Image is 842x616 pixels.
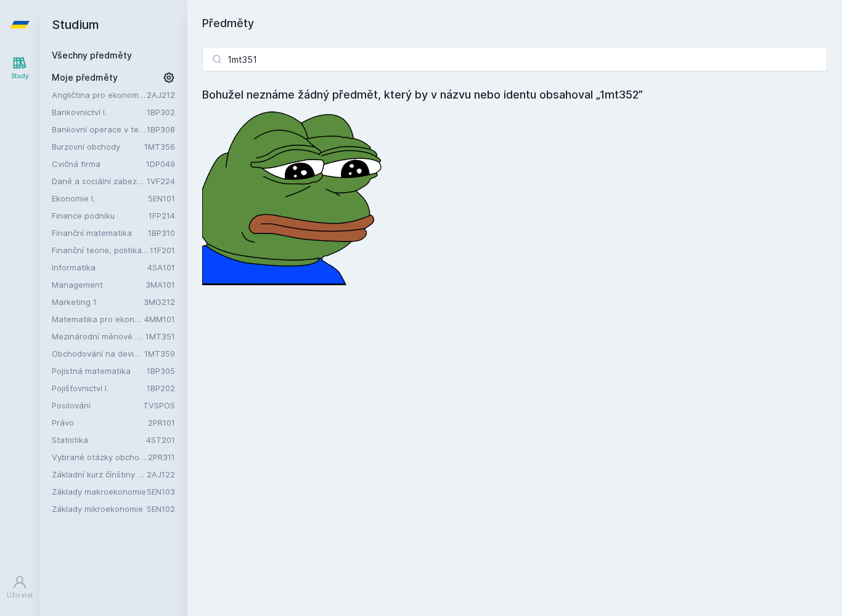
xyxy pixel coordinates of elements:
a: Všechny předměty [52,50,132,60]
a: Daně a sociální zabezpečení [52,175,147,187]
a: Angličtina pro ekonomická studia 2 (B2/C1) [52,89,147,101]
a: 1FP214 [149,211,175,221]
a: 2PR311 [148,452,175,462]
a: 4SA101 [147,262,175,272]
a: Statistika [52,434,146,446]
a: 11F201 [150,245,175,255]
a: 3MA101 [145,280,175,290]
input: Název nebo ident předmětu… [202,47,827,71]
a: Matematika pro ekonomy [52,313,144,325]
a: 4ST201 [146,435,175,445]
a: 1MT351 [145,331,175,341]
a: Cvičná firma [52,158,146,170]
a: Posilování [52,399,143,411]
a: Management [52,278,145,291]
a: 4MM101 [144,314,175,324]
h4: Bohužel neznáme žádný předmět, který by v názvu nebo identu obsahoval „1mt352” [202,86,827,103]
a: Finanční teorie, politika a instituce [52,244,150,256]
a: 1BP310 [148,228,175,238]
a: Burzovní obchody [52,140,144,153]
a: Bankovní operace v teorii a praxi [52,123,147,136]
a: 2PR101 [148,418,175,428]
a: 1BP305 [147,366,175,376]
a: 1MT359 [144,349,175,359]
a: Vybrané otázky obchodního práva [52,451,148,463]
a: 1VF224 [147,176,175,186]
a: 3MG212 [144,297,175,307]
a: 5EN101 [148,193,175,203]
a: 1BP302 [147,107,175,117]
div: Study [11,71,29,81]
a: 2AJ122 [147,469,175,479]
a: Základní kurz čínštiny B (A1) [52,468,147,480]
a: 5EN102 [147,504,175,514]
a: Základy mikroekonomie [52,503,147,515]
a: 1BP308 [147,124,175,134]
a: Bankovnictví I. [52,106,147,118]
a: 2AJ212 [147,90,175,100]
a: Uživatel [2,569,37,606]
a: Právo [52,416,148,429]
img: error_picture.png [202,103,387,285]
a: Finance podniku [52,209,149,222]
div: Uživatel [7,591,33,600]
a: 1DP049 [146,159,175,169]
a: Obchodování na devizovém trhu [52,347,144,360]
a: 5EN103 [147,487,175,496]
a: TVSPOS [143,400,175,410]
a: Ekonomie I. [52,192,148,205]
a: Study [2,49,37,87]
a: 1BP202 [147,383,175,393]
a: Pojišťovnictví I. [52,382,147,394]
h1: Předměty [202,15,827,32]
a: Finanční matematika [52,227,148,239]
a: Marketing 1 [52,296,144,308]
a: Informatika [52,261,147,274]
a: Pojistná matematika [52,365,147,377]
a: 1MT356 [144,142,175,152]
span: Moje předměty [52,71,118,84]
a: Základy makroekonomie [52,485,147,498]
a: Mezinárodní měnové a finanční instituce [52,330,145,342]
